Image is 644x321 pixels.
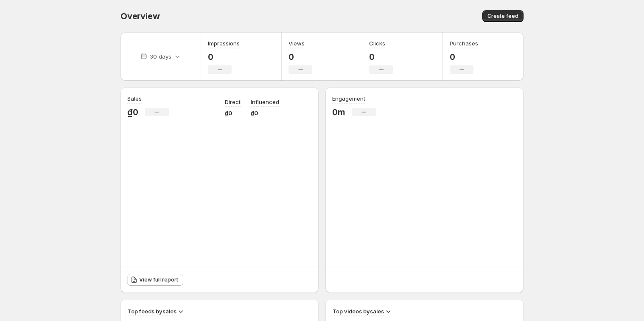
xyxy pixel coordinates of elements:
[369,52,393,62] p: 0
[225,109,241,117] p: ₫0
[139,276,178,283] span: View full report
[251,109,279,117] p: ₫0
[450,39,478,48] h3: Purchases
[127,274,183,286] a: View full report
[288,52,312,62] p: 0
[487,13,518,20] span: Create feed
[208,39,240,48] h3: Impressions
[369,39,385,48] h3: Clicks
[208,52,240,62] p: 0
[128,307,176,315] h3: Top feeds by sales
[332,94,365,103] h3: Engagement
[482,10,524,22] button: Create feed
[251,98,279,106] p: Influenced
[225,98,241,106] p: Direct
[127,94,142,103] h3: Sales
[332,107,345,117] p: 0m
[450,52,478,62] p: 0
[288,39,305,48] h3: Views
[333,307,384,315] h3: Top videos by sales
[127,107,138,117] p: ₫0
[150,52,171,61] p: 30 days
[120,11,160,21] span: Overview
